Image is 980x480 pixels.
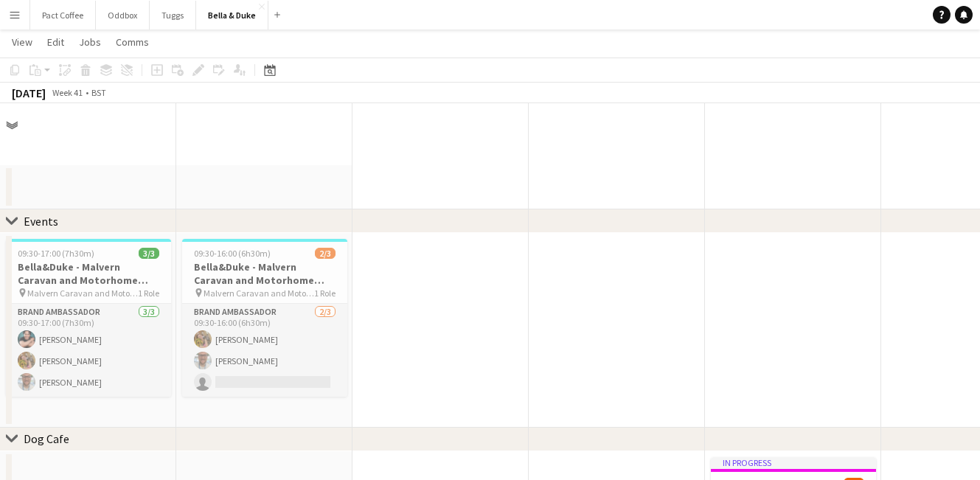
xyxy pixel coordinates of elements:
a: Edit [41,32,70,52]
span: 3/3 [139,248,159,259]
app-job-card: 09:30-16:00 (6h30m)2/3Bella&Duke - Malvern Caravan and Motorhome Show Malvern Caravan and Motorho... [182,239,347,397]
a: View [6,32,38,52]
div: Events [24,214,58,229]
button: Oddbox [96,1,150,29]
h3: Bella&Duke - Malvern Caravan and Motorhome Show [182,260,347,287]
app-card-role: Brand Ambassador2/309:30-16:00 (6h30m)[PERSON_NAME][PERSON_NAME] [182,304,347,397]
span: Jobs [79,35,101,49]
span: 2/3 [315,248,336,259]
a: Comms [110,32,155,52]
span: 1 Role [138,288,159,299]
span: 09:30-17:00 (7h30m) [18,248,94,259]
app-job-card: 09:30-17:00 (7h30m)3/3Bella&Duke - Malvern Caravan and Motorhome Show Malvern Caravan and Motorho... [6,239,171,397]
button: Tuggs [150,1,196,29]
button: Bella & Duke [196,1,268,29]
span: View [12,35,32,49]
div: Dog Cafe [24,431,69,446]
div: BST [91,87,106,98]
span: Edit [47,35,64,49]
span: Malvern Caravan and Motorhome Show [27,288,138,299]
a: Jobs [73,32,107,52]
span: 09:30-16:00 (6h30m) [194,248,271,259]
span: Comms [116,35,149,49]
div: [DATE] [12,86,46,100]
h3: Bella&Duke - Malvern Caravan and Motorhome Show [6,260,171,287]
span: Week 41 [49,87,86,98]
button: Pact Coffee [30,1,96,29]
span: Malvern Caravan and Motorhome Show [204,288,314,299]
div: In progress [711,457,876,469]
app-card-role: Brand Ambassador3/309:30-17:00 (7h30m)[PERSON_NAME][PERSON_NAME][PERSON_NAME] [6,304,171,397]
span: 1 Role [314,288,336,299]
